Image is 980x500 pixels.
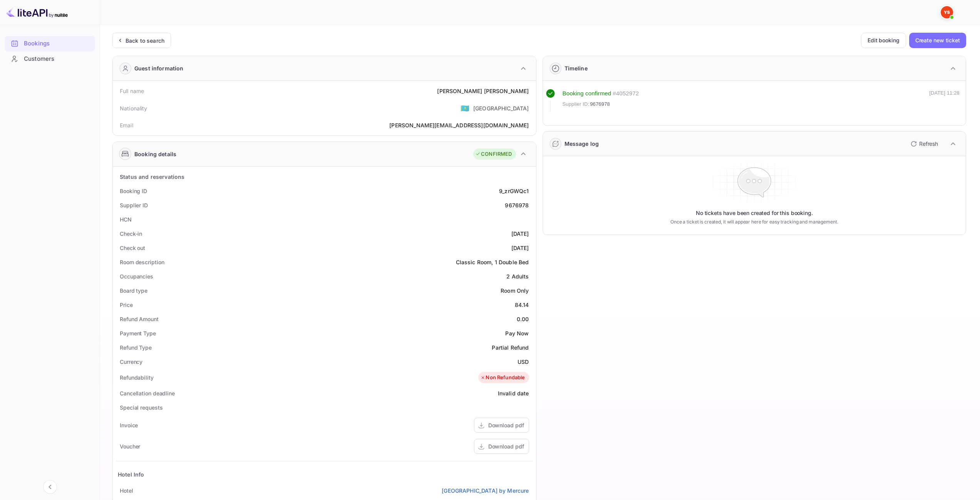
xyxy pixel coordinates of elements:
[120,201,148,209] div: Supplier ID
[120,187,147,195] div: Booking ID
[501,287,529,295] div: Room Only
[120,173,184,181] div: Status and reservations
[640,218,869,225] p: Once a ticket is created, it will appear here for easy tracking and management.
[929,89,960,112] div: [DATE] 11:28
[389,121,529,129] div: [PERSON_NAME][EMAIL_ADDRESS][DOMAIN_NAME]
[120,487,133,495] div: Hotel
[498,389,529,397] div: Invalid date
[515,301,529,309] div: 84.14
[517,315,529,323] div: 0.00
[120,329,156,337] div: Payment Type
[120,272,153,280] div: Occupancies
[120,315,159,323] div: Refund Amount
[120,121,133,129] div: Email
[696,209,813,217] p: No tickets have been created for this booking.
[437,87,529,95] div: [PERSON_NAME] [PERSON_NAME]
[590,100,610,108] span: 9676978
[488,442,524,450] div: Download pdf
[488,421,524,429] div: Download pdf
[941,6,953,18] img: Yandex Support
[120,301,133,309] div: Price
[120,287,147,295] div: Board type
[118,470,144,478] div: Hotel Info
[475,150,512,158] div: CONFIRMED
[120,244,145,252] div: Check out
[511,244,529,252] div: [DATE]
[5,36,95,50] a: Bookings
[461,101,469,115] span: United States
[506,272,529,280] div: 2 Adults
[511,230,529,238] div: [DATE]
[861,33,906,48] button: Edit booking
[5,52,95,67] div: Customers
[473,104,529,112] div: [GEOGRAPHIC_DATA]
[120,230,142,238] div: Check-in
[499,187,529,195] div: 9_zrGWQc1
[505,201,529,209] div: 9676978
[120,373,154,382] div: Refundability
[505,329,529,337] div: Pay Now
[565,140,599,148] div: Message log
[909,33,966,48] button: Create new ticket
[518,358,529,366] div: USD
[134,64,184,72] div: Guest information
[120,442,140,450] div: Voucher
[120,403,162,412] div: Special requests
[442,487,529,495] a: [GEOGRAPHIC_DATA] by Mercure
[120,215,132,223] div: HCN
[563,100,590,108] span: Supplier ID:
[5,52,95,66] a: Customers
[563,89,611,98] div: Booking confirmed
[120,104,147,112] div: Nationality
[120,389,175,397] div: Cancellation deadline
[120,421,138,429] div: Invoice
[6,6,68,18] img: LiteAPI logo
[120,343,152,352] div: Refund Type
[120,87,144,95] div: Full name
[134,150,176,158] div: Booking details
[120,258,164,266] div: Room description
[613,89,639,98] div: # 4052972
[126,37,164,45] div: Back to search
[120,358,142,366] div: Currency
[919,140,938,148] p: Refresh
[456,258,529,266] div: Classic Room, 1 Double Bed
[24,39,91,48] div: Bookings
[480,374,525,382] div: Non Refundable
[906,138,941,150] button: Refresh
[492,343,529,352] div: Partial Refund
[5,36,95,51] div: Bookings
[565,64,588,72] div: Timeline
[43,480,57,494] button: Collapse navigation
[24,55,91,63] div: Customers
